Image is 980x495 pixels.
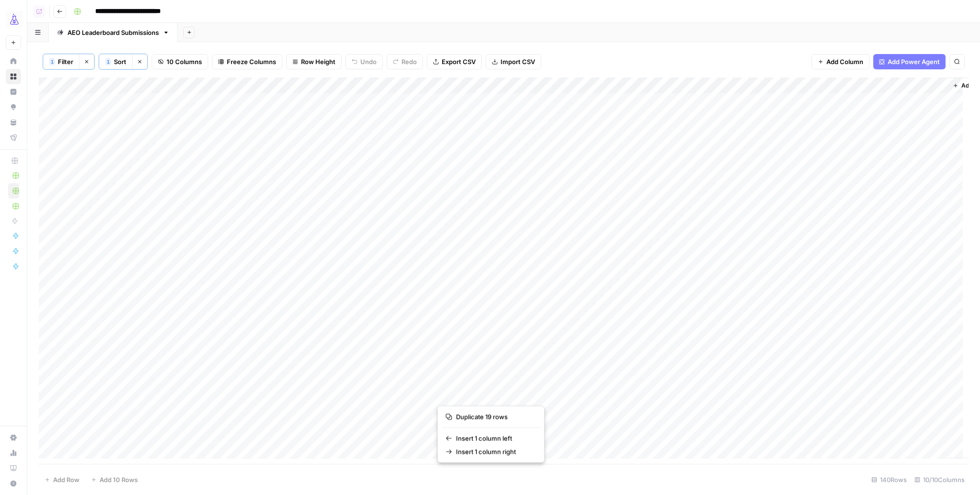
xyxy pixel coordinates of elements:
[486,54,541,69] button: Import CSV
[812,54,869,69] button: Add Column
[888,57,940,66] span: Add Power Agent
[6,99,21,115] a: Opportunities
[456,433,533,443] span: Insert 1 column left
[49,58,55,66] div: 1
[301,57,335,66] span: Row Height
[6,445,21,461] a: Usage
[427,54,482,69] button: Export CSV
[114,57,126,66] span: Sort
[501,57,535,66] span: Import CSV
[6,8,21,32] button: Workspace: AirOps Growth
[345,54,383,69] button: Undo
[100,475,138,484] span: Add 10 Rows
[58,57,73,66] span: Filter
[6,84,21,99] a: Insights
[67,28,159,37] div: AEO Leaderboard Submissions
[227,57,276,66] span: Freeze Columns
[6,476,21,491] button: Help + Support
[456,412,533,421] span: Duplicate 19 rows
[167,57,202,66] span: 10 Columns
[85,472,144,487] button: Add 10 Rows
[152,54,208,69] button: 10 Columns
[6,430,21,445] a: Settings
[6,54,21,69] a: Home
[360,57,377,66] span: Undo
[6,461,21,476] a: Learning Hub
[43,54,79,69] button: 1Filter
[51,58,54,66] span: 1
[401,57,417,66] span: Redo
[49,23,178,42] a: AEO Leaderboard Submissions
[107,58,110,66] span: 1
[53,475,79,484] span: Add Row
[873,54,946,69] button: Add Power Agent
[911,472,969,487] div: 10/10 Columns
[6,11,23,28] img: AirOps Growth Logo
[39,472,85,487] button: Add Row
[6,69,21,84] a: Browse
[387,54,423,69] button: Redo
[868,472,911,487] div: 140 Rows
[286,54,342,69] button: Row Height
[826,57,863,66] span: Add Column
[442,57,476,66] span: Export CSV
[6,115,21,130] a: Your Data
[456,447,533,456] span: Insert 1 column right
[105,58,111,66] div: 1
[6,130,21,145] a: Flightpath
[212,54,282,69] button: Freeze Columns
[99,54,132,69] button: 1Sort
